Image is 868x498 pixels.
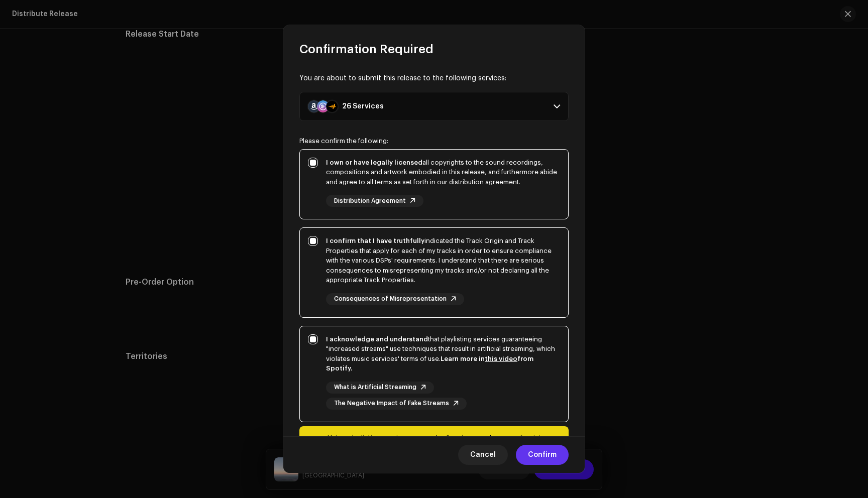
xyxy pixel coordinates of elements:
[326,158,560,187] div: all copyrights to the sound recordings, compositions and artwork embodied in this release, and fu...
[299,41,433,57] span: Confirmation Required
[528,445,557,465] span: Confirm
[326,355,533,372] strong: Learn more in from Spotify.
[334,198,406,204] span: Distribution Agreement
[516,445,569,465] button: Confirm
[299,149,569,220] p-togglebutton: I own or have legally licensedall copyrights to the sound recordings, compositions and artwork em...
[326,336,428,342] strong: I acknowledge and understand
[326,236,560,285] div: indicated the Track Origin and Track Properties that apply for each of my tracks in order to ensu...
[326,237,424,244] strong: I confirm that I have truthfully
[299,227,569,318] p-togglebutton: I confirm that I have truthfullyindicated the Track Origin and Track Properties that apply for ea...
[334,384,416,391] span: What is Artificial Streaming
[485,355,517,362] a: this video
[458,445,508,465] button: Cancel
[334,400,449,407] span: The Negative Impact of Fake Streams
[342,102,384,110] div: 26 Services
[299,326,569,422] p-togglebutton: I acknowledge and understandthat playlisting services guaranteeing "increased streams" use techni...
[326,334,560,374] div: that playlisting services guaranteeing "increased streams" use techniques that result in artifici...
[299,73,569,84] div: You are about to submit this release to the following services:
[326,159,422,166] strong: I own or have legally licensed
[328,432,561,468] div: Using playlisting services may actually ruin your chances of gaining more streams, and may also r...
[470,445,496,465] span: Cancel
[299,137,569,145] div: Please confirm the following:
[334,296,447,302] span: Consequences of Misrepresentation
[299,92,569,121] p-accordion-header: 26 Services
